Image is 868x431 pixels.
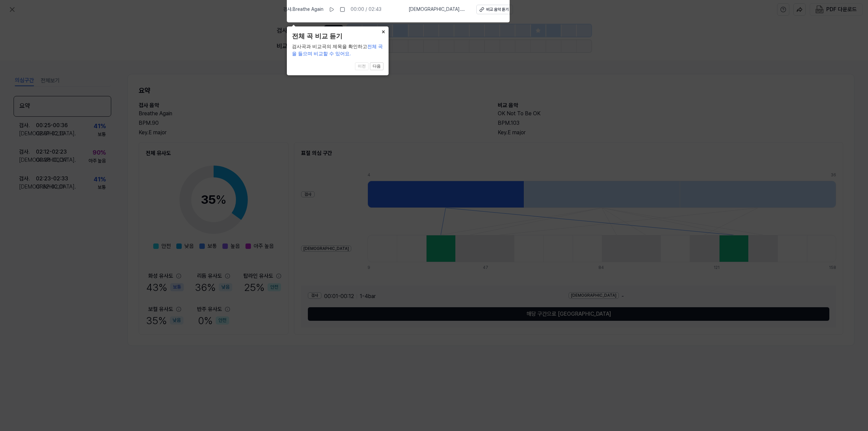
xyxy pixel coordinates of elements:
[351,6,381,13] div: 00:00 / 02:43
[370,62,383,71] button: 다음
[292,32,383,41] header: 전체 곡 비교 듣기
[476,5,513,14] button: 비교 음악 듣기
[409,6,468,13] span: [DEMOGRAPHIC_DATA] . OK Not To Be OK
[292,44,383,56] span: 전체 곡을 들으며 비교할 수 있어요.
[486,7,509,13] div: 비교 음악 듣기
[292,43,383,57] div: 검사곡과 비교곡의 제목을 확인하고
[378,26,389,36] button: Close
[283,6,323,13] span: 검사 . Breathe Again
